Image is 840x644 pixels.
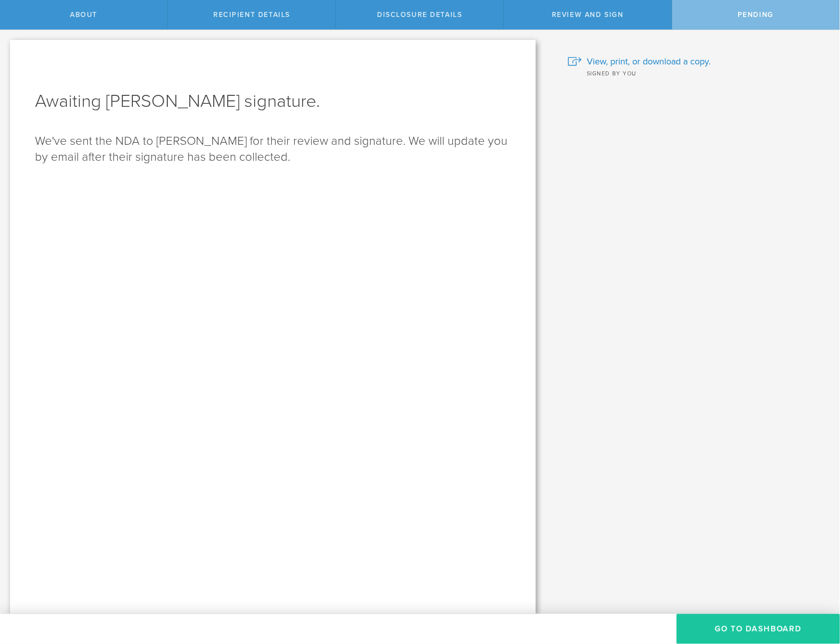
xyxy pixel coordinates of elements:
span: Disclosure details [377,10,462,19]
span: Pending [738,10,774,19]
span: View, print, or download a copy. [587,55,711,68]
p: We've sent the NDA to [PERSON_NAME] for their review and signature. We will update you by email a... [35,133,511,165]
span: Review and sign [552,10,624,19]
div: Signed by you [568,68,825,78]
button: Go to dashboard [677,614,840,644]
h1: Awaiting [PERSON_NAME] signature. [35,89,511,113]
span: Recipient details [213,10,290,19]
span: About [70,10,97,19]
